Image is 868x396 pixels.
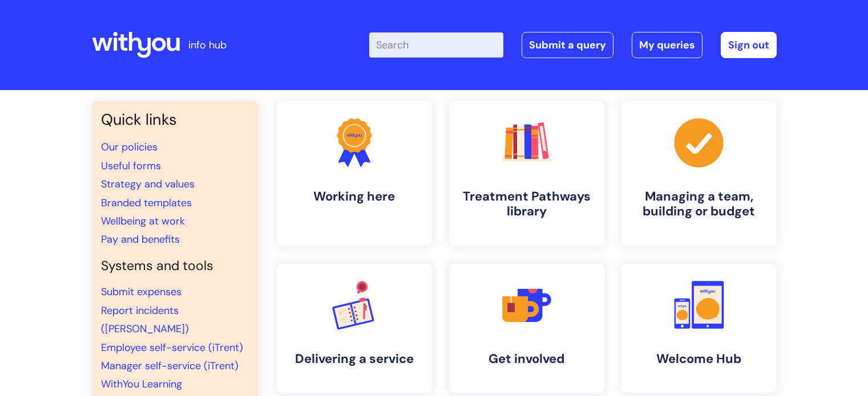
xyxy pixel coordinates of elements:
h4: Delivering a service [286,352,423,366]
a: Get involved [449,264,604,393]
div: | - [369,32,777,58]
h4: Get involved [458,352,595,366]
a: Strategy and values [101,177,195,191]
a: Delivering a service [277,264,432,393]
a: Welcome Hub [621,264,777,393]
a: Report incidents ([PERSON_NAME]) [101,304,189,336]
a: Submit expenses [101,285,181,299]
h4: Welcome Hub [631,352,768,366]
h4: Working here [286,189,423,204]
a: Managing a team, building or budget [621,101,777,246]
h3: Quick links [101,111,249,129]
a: Employee self-service (iTrent) [101,341,243,354]
input: Search [369,32,503,58]
a: Wellbeing at work [101,214,185,228]
h4: Treatment Pathways library [458,189,595,219]
a: WithYou Learning [101,377,182,391]
p: info hub [188,36,227,54]
a: Working here [277,101,432,246]
a: Our policies [101,140,158,154]
a: Branded templates [101,196,192,210]
a: Submit a query [522,32,613,58]
a: Treatment Pathways library [449,101,604,246]
a: Manager self-service (iTrent) [101,359,239,373]
a: Sign out [721,32,777,58]
h4: Managing a team, building or budget [631,189,768,219]
a: My queries [632,32,703,58]
h4: Systems and tools [101,258,249,274]
a: Useful forms [101,159,161,173]
a: Pay and benefits [101,232,180,246]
